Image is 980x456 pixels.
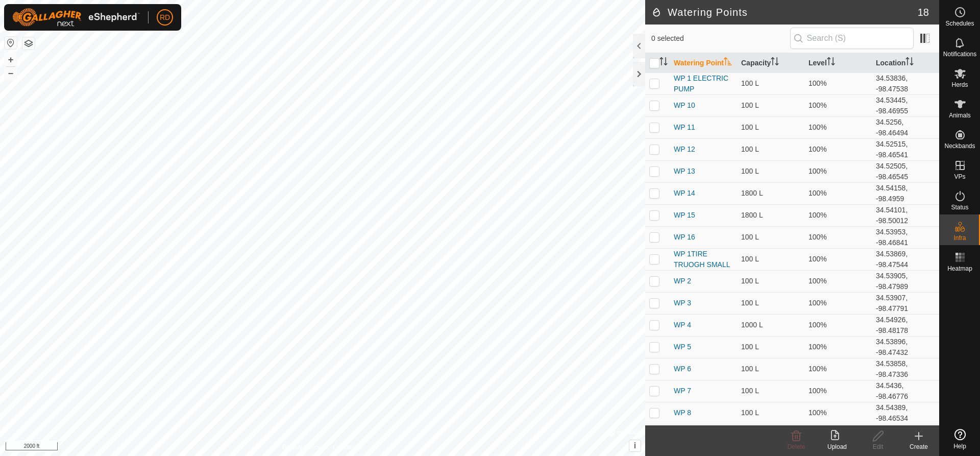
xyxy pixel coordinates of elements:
span: 0 selected [651,33,790,44]
a: WP 5 [674,343,691,351]
span: Herds [951,82,968,88]
td: 34.53836, -98.47538 [872,73,939,94]
span: Help [953,443,966,449]
td: 34.54926, -98.48178 [872,314,939,336]
td: 100 L [737,402,804,424]
h2: Watering Points [651,6,918,18]
span: Schedules [945,20,974,27]
span: Neckbands [944,143,975,149]
img: Gallagher Logo [12,8,140,27]
a: WP 12 [674,145,695,153]
td: 34.54101, -98.50012 [872,204,939,226]
button: + [5,54,17,66]
div: 100% [808,210,868,221]
td: 100 L [737,358,804,380]
div: 100% [808,254,868,265]
td: 34.53858, -98.47336 [872,358,939,380]
th: Watering Point [670,53,737,73]
div: 100% [808,100,868,111]
td: 34.54158, -98.4959 [872,182,939,204]
div: 100% [808,144,868,155]
td: 100 L [737,226,804,248]
span: RD [160,12,170,23]
div: Create [898,442,939,451]
a: WP 14 [674,189,695,197]
th: Capacity [737,53,804,73]
a: Help [940,425,980,453]
td: 1800 L [737,182,804,204]
a: Contact Us [333,443,363,452]
div: 100% [808,364,868,374]
td: 100 L [737,380,804,402]
a: WP 8 [674,409,691,417]
td: 34.53445, -98.46955 [872,94,939,116]
span: Heatmap [947,266,972,272]
a: Privacy Policy [282,443,321,452]
td: 100 L [737,94,804,116]
td: 34.52505, -98.46545 [872,160,939,182]
p-sorticon: Activate to sort [771,59,779,67]
td: 34.5256, -98.46494 [872,116,939,138]
a: WP 1 ELECTRIC PUMP [674,74,728,93]
button: i [629,440,641,451]
p-sorticon: Activate to sort [905,59,914,67]
span: 18 [918,5,929,20]
a: WP 6 [674,365,691,373]
a: WP 1TIRE TRUOGH SMALL [674,250,730,269]
td: 34.53869, -98.47544 [872,248,939,270]
div: 100% [808,320,868,330]
p-sorticon: Activate to sort [659,59,668,67]
div: 100% [808,122,868,133]
td: 100 L [737,248,804,270]
span: Delete [788,443,805,450]
div: Upload [817,442,857,451]
a: WP 15 [674,211,695,219]
td: 34.5436, -98.46776 [872,380,939,402]
a: WP 4 [674,321,691,329]
div: 100% [808,166,868,177]
th: Level [804,53,872,73]
td: 34.53953, -98.46841 [872,226,939,248]
td: 100 L [737,292,804,314]
div: 100% [808,188,868,199]
p-sorticon: Activate to sort [724,59,732,67]
span: Status [951,204,968,210]
a: WP 2 [674,277,691,285]
div: Edit [857,442,898,451]
span: Animals [949,112,971,118]
td: 100 L [737,270,804,292]
td: 34.53896, -98.47432 [872,336,939,358]
span: Infra [953,235,966,241]
button: Map Layers [22,37,35,50]
button: Reset Map [5,37,17,49]
div: 100% [808,276,868,286]
td: 100 L [737,424,804,446]
a: WP 7 [674,387,691,395]
td: 34.54389, -98.46534 [872,402,939,424]
a: WP 11 [674,123,695,131]
span: VPs [954,174,965,180]
td: 100 L [737,160,804,182]
p-sorticon: Activate to sort [827,59,835,67]
div: 100% [808,78,868,89]
button: – [5,67,17,79]
a: WP 10 [674,101,695,109]
th: Location [872,53,939,73]
td: 34.52515, -98.46541 [872,138,939,160]
td: 100 L [737,138,804,160]
td: 1800 L [737,204,804,226]
td: 34.53907, -98.47791 [872,292,939,314]
div: 100% [808,342,868,352]
a: WP 16 [674,233,695,241]
a: WP 3 [674,299,691,307]
td: 100 L [737,73,804,94]
td: 100 L [737,116,804,138]
span: i [634,441,636,450]
input: Search (S) [790,28,914,49]
div: 100% [808,386,868,396]
div: 100% [808,298,868,308]
div: 100% [808,232,868,243]
td: 1000 L [737,314,804,336]
td: 34.53905, -98.47989 [872,270,939,292]
a: WP 13 [674,167,695,175]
